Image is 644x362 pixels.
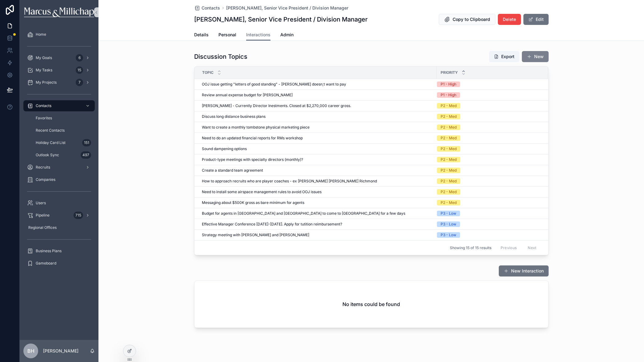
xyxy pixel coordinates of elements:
[43,348,78,354] p: [PERSON_NAME]
[280,32,294,38] span: Admin
[23,100,95,111] a: Contacts
[202,157,303,162] span: Product-type meetings with specialty directors (monthly)?
[82,139,91,146] div: 151
[441,200,457,205] div: P2 - Med
[23,222,95,233] a: Regional Offices
[24,7,94,17] img: App logo
[437,178,541,184] a: P2 - Med
[246,32,270,38] span: Interactions
[437,211,541,216] a: P3 - Low
[437,189,541,195] a: P2 - Med
[202,136,433,141] a: Need to do an updated financial reports for RMs workshop
[489,51,519,62] button: Export
[226,5,348,11] a: [PERSON_NAME], Senior Vice President / Division Manager
[27,347,34,355] span: BH
[202,157,433,162] a: Product-type meetings with specialty directors (monthly)?
[437,92,541,98] a: P1 - High
[81,151,91,159] div: 497
[36,249,62,253] span: Business Plans
[441,178,457,184] div: P2 - Med
[342,300,400,308] h2: No items could be found
[441,70,458,75] span: Priority
[76,79,83,86] div: 7
[202,200,433,205] a: Messaging about $500K gross as bare minimum for agents
[439,14,495,25] button: Copy to Clipboard
[437,200,541,205] a: P2 - Med
[23,258,95,269] a: Gameboard
[437,82,541,87] a: P1 - High
[246,29,270,41] a: Interactions
[23,52,95,63] a: My Goals6
[503,16,516,22] span: Delete
[31,113,95,124] a: Favorites
[523,14,549,25] button: Edit
[441,157,457,162] div: P2 - Med
[76,66,83,74] div: 15
[437,114,541,119] a: P2 - Med
[194,15,368,24] h1: [PERSON_NAME], Senior Vice President / Division Manager
[202,211,405,216] span: Budget for agents in [GEOGRAPHIC_DATA] and [GEOGRAPHIC_DATA] to come to [GEOGRAPHIC_DATA] for a f...
[437,125,541,130] a: P2 - Med
[441,125,457,130] div: P2 - Med
[202,179,377,184] span: How to approach recruits who are player coaches - ex [PERSON_NAME] [PERSON_NAME] Richmond
[441,82,456,87] div: P1 - High
[202,70,214,75] span: Topic
[194,29,209,42] a: Details
[36,177,55,182] span: Companies
[437,221,541,227] a: P3 - Low
[36,153,59,157] span: Outlook Sync
[437,135,541,141] a: P2 - Med
[202,168,263,173] span: Create a standard team agreement
[202,211,433,216] a: Budget for agents in [GEOGRAPHIC_DATA] and [GEOGRAPHIC_DATA] to come to [GEOGRAPHIC_DATA] for a f...
[36,32,46,37] span: Home
[74,212,83,219] div: 715
[441,103,457,109] div: P2 - Med
[202,146,433,151] a: Sound dampening options
[36,68,52,73] span: My Tasks
[36,213,50,218] span: Pipeline
[202,82,346,87] span: OOJ issue getting "letters of good standing" - [PERSON_NAME] doesn;t want to pay
[437,168,541,173] a: P2 - Med
[202,103,351,108] span: [PERSON_NAME] - Currently Director Inestments. Closed at $2,270,000 career gross.
[280,29,294,42] a: Admin
[194,32,209,38] span: Details
[441,221,456,227] div: P3 - Low
[499,265,549,276] button: New Interaction
[202,200,304,205] span: Messaging about $500K gross as bare minimum for agents
[23,162,95,173] a: Recruits
[23,210,95,221] a: Pipeline715
[498,14,521,25] button: Delete
[202,189,433,194] a: Need to install some airspace management rules to avoid OOJ issues
[437,146,541,152] a: P2 - Med
[23,174,95,185] a: Companies
[202,93,293,97] span: Review annual expense budget for [PERSON_NAME]
[441,211,456,216] div: P3 - Low
[202,222,433,227] a: Effective Manager Conference [DATE]-[DATE]. Apply for tutition reimbursement?
[202,5,220,11] span: Contacts
[202,136,303,141] span: Need to do an updated financial reports for RMs workshop
[23,197,95,209] a: Users
[441,114,457,119] div: P2 - Med
[202,93,433,97] a: Review annual expense budget for [PERSON_NAME]
[76,54,83,62] div: 6
[441,168,457,173] div: P2 - Med
[441,135,457,141] div: P2 - Med
[202,233,309,237] span: Strategy meeting with [PERSON_NAME] and [PERSON_NAME]
[202,114,433,119] a: Discuss long distance business plans
[441,146,457,152] div: P2 - Med
[23,77,95,88] a: My Projects7
[441,232,456,238] div: P3 - Low
[36,116,52,121] span: Favorites
[36,103,51,108] span: Contacts
[441,92,456,98] div: P1 - High
[36,140,66,145] span: Holiday Card List
[202,179,433,184] a: How to approach recruits who are player coaches - ex [PERSON_NAME] [PERSON_NAME] Richmond
[28,225,57,230] span: Regional Offices
[36,201,46,205] span: Users
[23,245,95,257] a: Business Plans
[453,16,490,22] span: Copy to Clipboard
[522,51,549,62] button: New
